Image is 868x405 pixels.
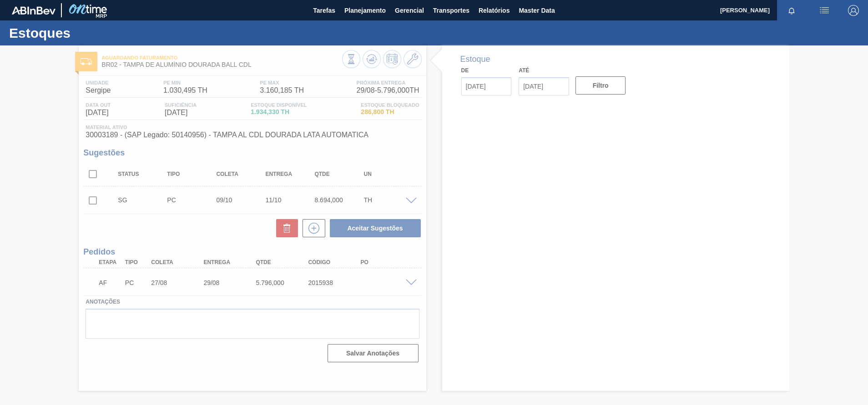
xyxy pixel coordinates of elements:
span: Relatórios [479,5,510,16]
span: Master Data [519,5,555,16]
span: Gerencial [395,5,424,16]
button: Notificações [777,4,806,17]
span: Transportes [433,5,469,16]
img: Logout [848,5,859,16]
span: Tarefas [313,5,335,16]
img: TNhmsLtSVTkK8tSr43FrP2fwEKptu5GPRR3wAAAABJRU5ErkJggg== [12,6,56,15]
span: Planejamento [344,5,386,16]
h1: Estoques [9,28,171,38]
img: userActions [819,5,830,16]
